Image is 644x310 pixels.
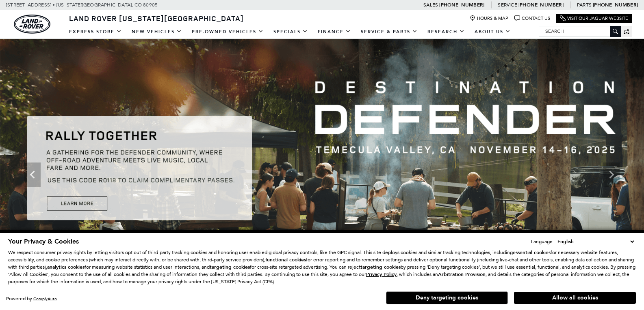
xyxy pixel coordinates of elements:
a: Contact Us [514,15,550,21]
strong: targeting cookies [360,264,401,270]
a: Specials [269,25,313,39]
a: Service & Parts [356,25,423,39]
a: Privacy Policy [366,272,397,277]
button: Deny targeting cookies [386,291,508,304]
a: [PHONE_NUMBER] [439,2,484,8]
span: Service [498,2,517,8]
a: land-rover [14,15,50,34]
a: Research [423,25,470,39]
nav: Main Navigation [64,25,516,39]
strong: essential cookies [513,249,551,256]
a: ComplyAuto [33,296,57,301]
a: Visit Our Jaguar Website [560,15,628,21]
a: Land Rover [US_STATE][GEOGRAPHIC_DATA] [64,13,249,23]
span: Land Rover [US_STATE][GEOGRAPHIC_DATA] [69,13,244,23]
a: Pre-Owned Vehicles [187,25,269,39]
a: Finance [313,25,356,39]
a: [PHONE_NUMBER] [518,2,564,8]
input: Search [539,26,620,36]
p: We respect consumer privacy rights by letting visitors opt out of third-party tracking cookies an... [8,249,636,285]
span: Parts [577,2,592,8]
a: EXPRESS STORE [64,25,127,39]
a: New Vehicles [127,25,187,39]
span: Your Privacy & Cookies [8,237,79,246]
strong: targeting cookies [210,264,250,270]
strong: analytics cookies [47,264,85,270]
strong: functional cookies [265,257,306,263]
div: Language: [531,239,554,244]
button: Allow all cookies [514,292,636,304]
strong: Arbitration Provision [438,271,486,278]
a: Hours & Map [470,15,508,21]
span: Sales [423,2,438,8]
a: [STREET_ADDRESS] • [US_STATE][GEOGRAPHIC_DATA], CO 80905 [6,2,158,8]
img: Land Rover [14,15,50,34]
div: Powered by [6,296,57,301]
div: Previous [24,162,41,187]
select: Language Select [555,237,636,246]
a: About Us [470,25,516,39]
div: Next [603,162,620,187]
a: [PHONE_NUMBER] [593,2,638,8]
